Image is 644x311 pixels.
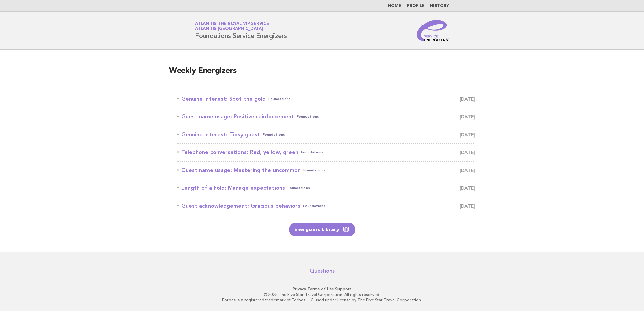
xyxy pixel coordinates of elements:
[289,223,355,236] a: Energizers Library
[407,4,425,8] a: Profile
[268,94,291,104] span: Foundations
[430,4,449,8] a: History
[177,148,475,157] a: Telephone conversations: Red, yellow, greenFoundations [DATE]
[460,183,475,193] span: [DATE]
[303,201,325,211] span: Foundations
[177,112,475,122] a: Guest name usage: Positive reinforcementFoundations [DATE]
[177,130,475,139] a: Genuine interest: Tipsy guestFoundations [DATE]
[293,287,306,291] a: Privacy
[335,287,352,291] a: Support
[460,201,475,211] span: [DATE]
[116,286,528,292] p: · ·
[177,201,475,211] a: Guest acknowledgement: Gracious behaviorsFoundations [DATE]
[460,166,475,175] span: [DATE]
[303,166,326,175] span: Foundations
[195,27,263,31] span: Atlantis [GEOGRAPHIC_DATA]
[460,112,475,122] span: [DATE]
[116,292,528,297] p: © 2025 The Five Star Travel Corporation. All rights reserved.
[417,20,449,41] img: Service Energizers
[460,94,475,104] span: [DATE]
[263,130,285,139] span: Foundations
[460,148,475,157] span: [DATE]
[301,148,323,157] span: Foundations
[195,22,287,39] h1: Foundations Service Energizers
[177,94,475,104] a: Genuine interest: Spot the goldFoundations [DATE]
[388,4,401,8] a: Home
[288,183,310,193] span: Foundations
[307,287,334,291] a: Terms of Use
[177,183,475,193] a: Length of a hold: Manage expectationsFoundations [DATE]
[177,166,475,175] a: Guest name usage: Mastering the uncommonFoundations [DATE]
[297,112,319,122] span: Foundations
[195,22,269,31] a: Atlantis the Royal VIP ServiceAtlantis [GEOGRAPHIC_DATA]
[460,130,475,139] span: [DATE]
[116,297,528,303] p: Forbes is a registered trademark of Forbes LLC used under license by The Five Star Travel Corpora...
[310,268,335,274] a: Questions
[169,66,475,82] h2: Weekly Energizers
